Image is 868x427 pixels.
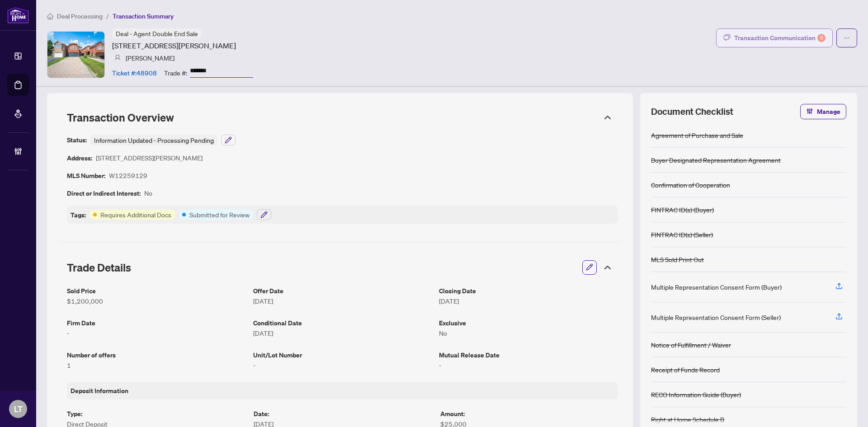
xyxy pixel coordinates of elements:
[164,68,187,78] article: Trade #:
[800,104,846,119] button: Manage
[253,318,432,328] article: Conditional Date
[109,170,147,181] article: W12259129
[253,328,432,338] article: [DATE]
[817,104,840,119] span: Manage
[651,130,743,140] div: Agreement of Purchase and Sale
[651,155,781,165] div: Buyer Designated Representation Agreement
[651,365,720,375] div: Receipt of Funds Record
[67,296,246,306] article: $1,200,000
[112,40,236,51] article: [STREET_ADDRESS][PERSON_NAME]
[651,205,714,215] div: FINTRAC ID(s) (Buyer)
[253,350,432,360] article: Unit/Lot Number
[651,389,741,399] div: RECO Information Guide (Buyer)
[57,12,103,20] span: Deal Processing
[60,106,620,129] div: Transaction Overview
[439,296,618,306] article: [DATE]
[7,7,29,23] img: logo
[651,105,733,118] span: Document Checklist
[440,408,618,419] article: Amount :
[116,29,198,38] span: Deal - Agent Double End Sale
[67,153,92,163] article: Address:
[651,414,724,424] div: Right at Home Schedule B
[439,360,618,370] article: -
[112,68,157,78] article: Ticket #: 48908
[67,111,174,124] span: Transaction Overview
[96,153,203,163] article: [STREET_ADDRESS][PERSON_NAME]
[126,53,175,63] article: [PERSON_NAME]
[67,328,246,338] article: -
[106,11,109,21] li: /
[817,34,826,42] div: 6
[67,360,246,370] article: 1
[651,180,730,190] div: Confirmation of Cooperation
[844,35,850,41] span: ellipsis
[253,296,432,306] article: [DATE]
[113,12,174,20] span: Transaction Summary
[60,255,620,280] div: Trade Details
[651,230,713,239] div: FINTRAC ID(s) (Seller)
[651,254,704,264] div: MLS Sold Print Out
[67,318,246,328] article: Firm Date
[67,286,246,296] article: Sold Price
[439,318,618,328] article: Exclusive
[71,385,128,396] article: Deposit Information
[832,395,859,422] button: Open asap
[67,261,131,274] span: Trade Details
[67,170,105,181] article: MLS Number:
[67,350,246,360] article: Number of offers
[144,188,152,198] article: No
[14,403,23,415] span: LT
[90,135,217,145] div: Information Updated - Processing Pending
[439,350,618,360] article: Mutual Release Date
[254,408,431,419] article: Date :
[716,28,833,47] button: Transaction Communication6
[439,286,618,296] article: Closing Date
[71,210,86,220] article: Tags:
[47,32,104,78] img: IMG-W12259129_1.jpg
[67,135,87,145] article: Status:
[253,360,432,370] article: -
[189,210,250,220] article: Submitted for Review
[651,282,782,292] div: Multiple Representation Consent Form (Buyer)
[67,188,141,198] article: Direct or Indirect Interest:
[651,312,781,322] div: Multiple Representation Consent Form (Seller)
[253,286,432,296] article: Offer Date
[47,13,53,19] span: home
[651,340,731,350] div: Notice of Fulfillment / Waiver
[439,328,618,338] article: No
[114,55,121,61] img: svg%3e
[734,31,826,45] div: Transaction Communication
[100,210,171,220] article: Requires Additional Docs
[67,408,245,419] article: Type :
